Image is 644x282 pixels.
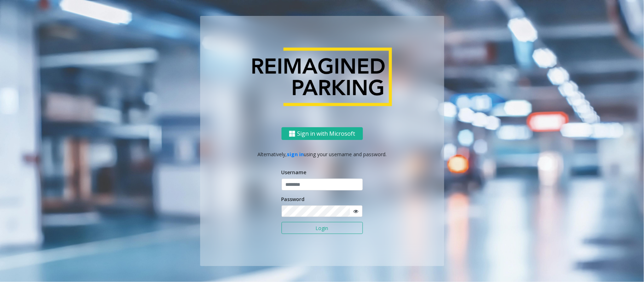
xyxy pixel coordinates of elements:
a: sign in [287,151,304,158]
button: Sign in with Microsoft [282,127,363,140]
label: Password [282,195,305,203]
label: Username [282,169,307,176]
button: Login [282,222,363,234]
p: Alternatively, using your username and password. [207,151,437,158]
